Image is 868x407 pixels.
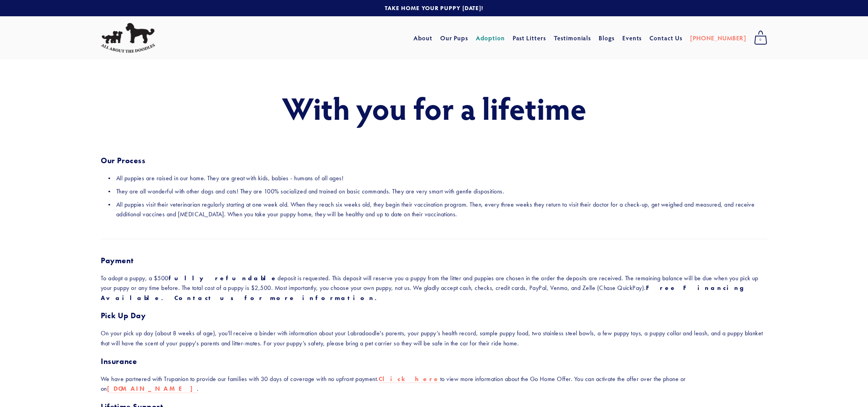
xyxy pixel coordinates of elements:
p: They are all wonderful with other dogs and cats! They are 100% socialized and trained on basic co... [116,186,767,197]
a: Click here [379,375,440,383]
a: [DOMAIN_NAME] [107,385,197,393]
strong: [DOMAIN_NAME] [107,385,197,392]
strong: Free Financing Available. Contact us for more information. [101,284,752,302]
p: To adopt a puppy, a $500 deposit is requested. This deposit will reserve you a puppy from the lit... [101,273,767,303]
img: All About The Doodles [101,23,155,53]
a: About [413,31,432,45]
p: We have partnered with Trupanion to provide our families with 30 days of coverage with no upfront... [101,374,767,394]
h1: With you for a lifetime [101,91,767,125]
a: Blogs [599,31,615,45]
strong: fully refundable [169,274,278,282]
a: 0 items in cart [750,28,771,48]
p: All puppies are raised in our home. They are great with kids, babies - humans of all ages! [116,173,767,183]
a: Our Pups [440,31,468,45]
strong: Pick Up Day [101,311,146,320]
p: On your pick up day (about 8 weeks of age), you'll receive a binder with information about your L... [101,328,767,348]
a: Events [622,31,642,45]
a: [PHONE_NUMBER] [690,31,746,45]
strong: Payment [101,256,133,265]
a: Testimonials [554,31,591,45]
strong: Insurance [101,357,137,366]
a: Past Litters [513,34,546,42]
strong: Our Process [101,156,146,165]
p: All puppies visit their veterinarian regularly starting at one week old. When they reach six week... [116,200,767,219]
a: Adoption [476,31,505,45]
a: Contact Us [649,31,682,45]
span: 0 [754,35,767,45]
